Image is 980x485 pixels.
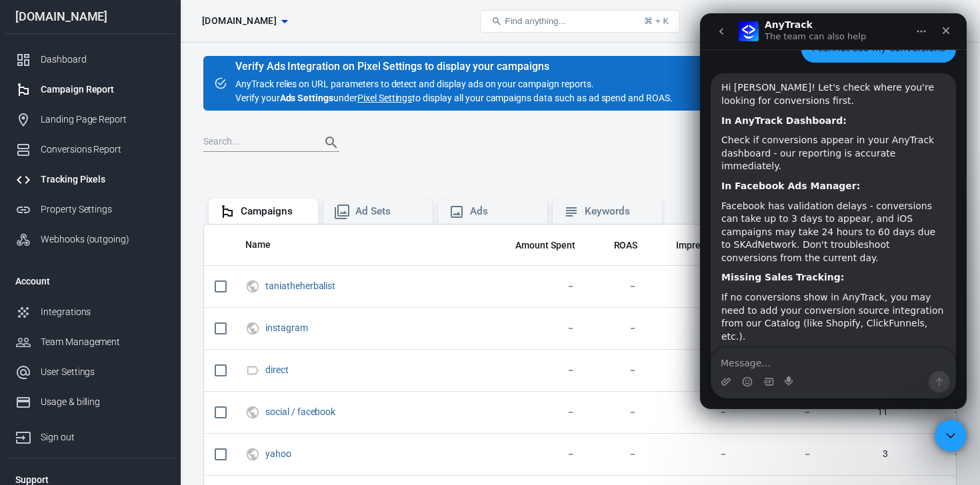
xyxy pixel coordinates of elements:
b: In AnyTrack Dashboard: [21,102,147,113]
span: － [498,406,575,419]
div: If no conversions show in AnyTrack, you may need to add your conversion source integration from o... [21,278,245,330]
svg: UTM & Web Traffic [245,404,260,420]
span: － [498,322,575,335]
span: － [597,322,638,335]
span: 3 [833,448,888,461]
a: direct [265,364,289,375]
div: Integrations [41,305,165,319]
div: Keywords [585,205,651,219]
span: － [749,448,812,461]
span: taniatheherbalist [265,281,337,290]
iframe: Intercom live chat [935,420,967,452]
span: The estimated total amount of money you've spent on your campaign, ad set or ad during its schedule. [515,237,575,253]
div: Facebook has validation delays - conversions can take up to 3 days to appear, and iOS campaigns m... [21,187,245,252]
span: － [498,280,575,293]
a: instagram [265,322,308,333]
div: Usage & billing [41,395,165,409]
svg: UTM & Web Traffic [245,278,260,294]
span: The total return on ad spend [614,237,638,253]
span: The number of times your ads were on screen. [659,237,728,253]
div: User Settings [41,365,165,379]
span: － [597,448,638,461]
span: － [659,406,728,419]
span: － [597,280,638,293]
svg: Direct [245,362,260,378]
span: － [909,448,961,461]
div: Landing Page Report [41,113,165,127]
button: Search [315,127,347,159]
span: － [597,364,638,377]
span: － [597,406,638,419]
b: Missing Sales Tracking: [21,258,144,269]
b: In Facebook Ads Manager: [21,167,160,178]
a: Pixel Settings [357,91,412,105]
div: Sign out [41,430,165,444]
span: instagram [265,323,310,332]
span: The number of times your ads were on screen. [676,237,728,253]
div: Property Settings [41,203,165,217]
svg: UTM & Web Traffic [245,320,260,336]
a: User Settings [5,357,175,387]
span: direct [265,365,291,374]
a: Property Settings [5,195,175,225]
button: Start recording [85,363,95,374]
div: Webhooks (outgoing) [41,233,165,246]
div: ⌘ + K [644,16,669,26]
iframe: Intercom live chat [700,13,967,409]
div: Tracking Pixels [41,173,165,187]
a: Sign out [5,417,175,452]
a: Landing Page Report [5,105,175,135]
span: Find anything... [505,16,565,26]
div: Verify Ads Integration on Pixel Settings to display your campaigns [235,60,673,73]
a: Dashboard [5,45,175,75]
span: Impressions [676,239,728,252]
li: Account [5,265,175,297]
button: [DOMAIN_NAME] [197,9,293,33]
a: yahoo [265,448,291,459]
div: AnyTrack relies on URL parameters to detect and display ads on your campaign reports. Verify your... [235,61,673,105]
a: Sign out [937,5,969,37]
span: The estimated total amount of money you've spent on your campaign, ad set or ad during its schedule. [498,237,575,253]
strong: Ads Settings [280,93,334,103]
span: － [749,406,812,419]
div: AnyTrack says… [11,60,256,413]
span: social / facebook [265,407,337,416]
span: － [498,364,575,377]
div: Dashboard [41,53,165,67]
a: Webhooks (outgoing) [5,225,175,254]
span: Name [245,239,288,252]
input: Search... [203,134,310,151]
a: social / facebook [265,406,335,417]
span: yahoo [265,449,293,458]
span: － [909,406,961,419]
a: Team Management [5,327,175,357]
svg: UTM & Web Traffic [245,446,260,462]
div: [DOMAIN_NAME] [5,11,175,23]
span: taniatheherbalist.com [202,13,277,29]
a: taniatheherbalist [265,280,335,291]
div: Campaigns [241,205,307,219]
div: Team Management [41,335,165,349]
button: Emoji picker [42,363,53,374]
div: Hi [PERSON_NAME]! Let's check where you're looking for conversions first.In AnyTrack Dashboard:Ch... [11,60,256,384]
button: Send a message… [229,358,250,379]
div: Ad Sets [355,205,422,219]
a: Tracking Pixels [5,165,175,195]
a: Integrations [5,297,175,327]
textarea: Message… [11,335,255,358]
a: Conversions Report [5,135,175,165]
a: Campaign Report [5,75,175,105]
span: ROAS [614,239,638,252]
div: Check if conversions appear in your AnyTrack dashboard - our reporting is accurate immediately. [21,121,245,160]
div: Campaign Report [41,83,165,97]
span: － [659,364,728,377]
span: Name [245,239,271,252]
div: Ads [470,205,537,219]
